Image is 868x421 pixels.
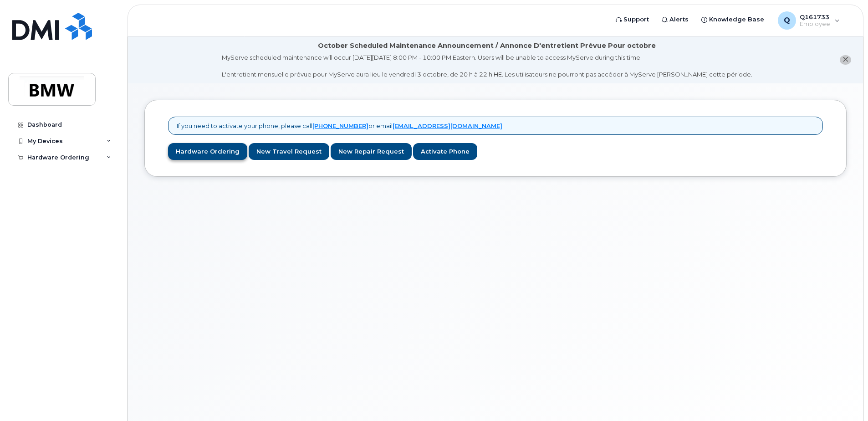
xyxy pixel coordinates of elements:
div: MyServe scheduled maintenance will occur [DATE][DATE] 8:00 PM - 10:00 PM Eastern. Users will be u... [222,53,752,79]
a: New Repair Request [331,143,412,160]
iframe: Messenger Launcher [828,381,861,414]
a: Hardware Ordering [168,143,247,160]
p: If you need to activate your phone, please call or email [177,122,502,130]
a: [PHONE_NUMBER] [312,122,368,129]
a: [EMAIL_ADDRESS][DOMAIN_NAME] [393,122,502,129]
a: Activate Phone [413,143,477,160]
a: New Travel Request [249,143,329,160]
button: close notification [840,55,851,65]
div: October Scheduled Maintenance Announcement / Annonce D'entretient Prévue Pour octobre [318,41,656,51]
